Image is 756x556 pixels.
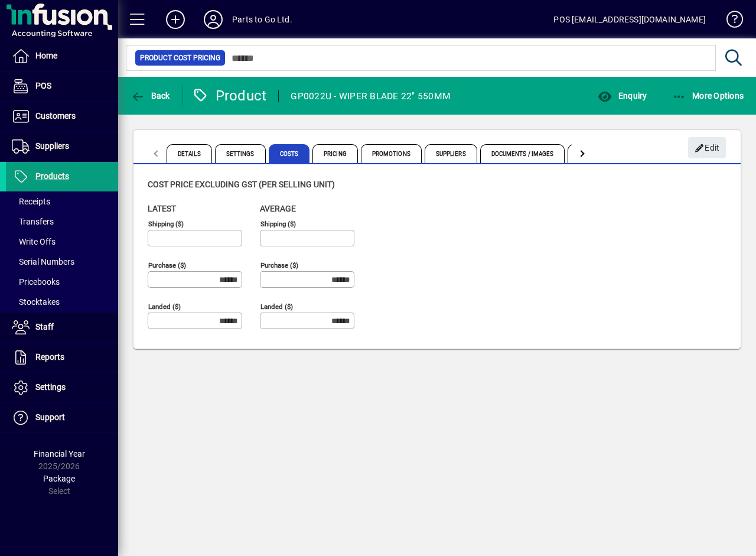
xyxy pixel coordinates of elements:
[148,220,184,228] mat-label: Shipping ($)
[35,111,76,121] span: Customers
[568,144,634,163] span: Custom Fields
[35,382,66,392] span: Settings
[157,9,194,30] button: Add
[34,449,85,459] span: Financial Year
[131,91,170,100] span: Back
[35,81,51,90] span: POS
[260,261,298,269] mat-label: Purchase ($)
[361,144,422,163] span: Promotions
[269,144,310,163] span: Costs
[128,85,173,106] button: Back
[12,297,60,307] span: Stocktakes
[140,52,220,64] span: Product Cost Pricing
[6,71,118,101] a: POS
[425,144,477,163] span: Suppliers
[12,257,74,266] span: Serial Numbers
[6,191,118,212] a: Receipts
[118,85,183,106] app-page-header-button: Back
[6,343,118,372] a: Reports
[688,137,726,158] button: Edit
[672,91,744,100] span: More Options
[260,204,296,213] span: Average
[595,85,650,106] button: Enquiry
[35,141,69,151] span: Suppliers
[148,303,181,311] mat-label: Landed ($)
[148,180,335,189] span: Cost price excluding GST (per selling unit)
[718,2,741,41] a: Knowledge Base
[6,232,118,252] a: Write Offs
[260,220,296,228] mat-label: Shipping ($)
[312,144,358,163] span: Pricing
[148,204,176,213] span: Latest
[6,102,118,131] a: Customers
[43,474,75,483] span: Package
[232,10,292,29] div: Parts to Go Ltd.
[194,9,232,30] button: Profile
[6,272,118,292] a: Pricebooks
[669,85,747,106] button: More Options
[35,412,65,422] span: Support
[6,252,118,272] a: Serial Numbers
[12,217,54,226] span: Transfers
[260,303,293,311] mat-label: Landed ($)
[6,212,118,232] a: Transfers
[553,10,706,29] div: POS [EMAIL_ADDRESS][DOMAIN_NAME]
[6,292,118,312] a: Stocktakes
[695,138,720,158] span: Edit
[192,86,267,105] div: Product
[35,51,57,60] span: Home
[12,277,60,287] span: Pricebooks
[480,144,565,163] span: Documents / Images
[6,313,118,342] a: Staff
[598,91,647,100] span: Enquiry
[6,132,118,161] a: Suppliers
[6,41,118,71] a: Home
[167,144,212,163] span: Details
[35,171,69,181] span: Products
[6,403,118,433] a: Support
[35,352,64,362] span: Reports
[6,373,118,402] a: Settings
[12,197,50,206] span: Receipts
[35,322,54,331] span: Staff
[215,144,266,163] span: Settings
[291,87,451,106] div: GP0022U - WIPER BLADE 22" 550MM
[148,261,186,269] mat-label: Purchase ($)
[12,237,56,246] span: Write Offs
